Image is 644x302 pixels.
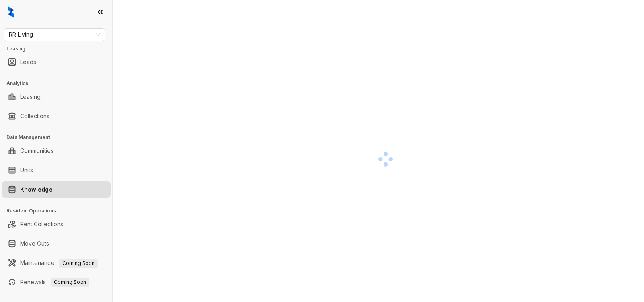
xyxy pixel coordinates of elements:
li: Leasing [2,89,111,105]
a: Communities [20,143,54,159]
h3: Resident Operations [6,207,112,215]
span: Coming Soon [51,278,89,287]
span: Coming Soon [59,259,98,268]
a: RenewalsComing Soon [20,274,89,290]
h3: Analytics [6,80,112,87]
li: Communities [2,143,111,159]
li: Leads [2,54,111,70]
li: Renewals [2,274,111,290]
li: Knowledge [2,181,111,198]
a: Units [20,162,33,178]
li: Move Outs [2,235,111,252]
h3: Leasing [6,45,112,52]
li: Collections [2,108,111,124]
li: Maintenance [2,255,111,271]
a: Move Outs [20,235,49,252]
a: Collections [20,108,50,124]
a: Leads [20,54,36,70]
a: Leasing [20,89,41,105]
h3: Data Management [6,134,112,141]
li: Rent Collections [2,216,111,232]
a: Rent Collections [20,216,63,232]
span: RR Living [9,29,100,41]
li: Units [2,162,111,178]
img: logo [8,6,14,18]
a: Knowledge [20,181,52,198]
